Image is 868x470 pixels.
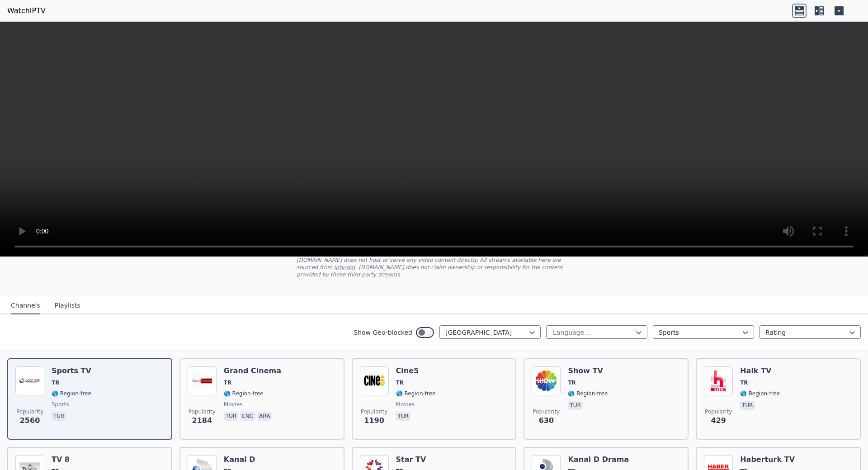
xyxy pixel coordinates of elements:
[52,401,69,408] span: sports
[396,366,436,375] h6: Cine5
[568,379,576,386] span: TR
[7,5,46,16] a: WatchIPTV
[396,379,404,386] span: TR
[740,366,780,375] h6: Halk TV
[740,379,748,386] span: TR
[539,415,554,426] span: 630
[396,390,436,397] span: 🌎 Region-free
[297,256,571,278] p: [DOMAIN_NAME] does not host or serve any video content directly. All streams available here are s...
[360,366,389,395] img: Cine5
[52,379,59,386] span: TR
[52,366,91,375] h6: Sports TV
[15,366,44,395] img: Sports TV
[52,412,66,421] p: tur
[334,264,355,271] a: iptv-org
[188,366,217,395] img: Grand Cinema
[16,408,43,415] span: Popularity
[704,366,733,395] img: Halk TV
[532,366,561,395] img: Show TV
[533,408,560,415] span: Popularity
[52,390,91,397] span: 🌎 Region-free
[11,297,40,314] button: Channels
[224,390,264,397] span: 🌎 Region-free
[55,297,80,314] button: Playlists
[20,415,40,426] span: 2560
[711,415,726,426] span: 429
[240,412,255,421] p: eng
[568,455,629,464] h6: Kanal D Drama
[396,412,410,421] p: tur
[568,366,608,375] h6: Show TV
[52,455,91,464] h6: TV 8
[568,390,608,397] span: 🌎 Region-free
[568,401,582,410] p: tur
[224,401,243,408] span: movies
[364,415,384,426] span: 1190
[396,455,436,464] h6: Star TV
[224,455,264,464] h6: Kanal D
[192,415,212,426] span: 2184
[705,408,732,415] span: Popularity
[740,401,755,410] p: tur
[224,379,231,386] span: TR
[396,401,415,408] span: movies
[189,408,216,415] span: Popularity
[224,412,238,421] p: tur
[257,412,272,421] p: ara
[354,328,412,337] label: Show Geo-blocked
[224,366,281,375] h6: Grand Cinema
[740,390,780,397] span: 🌎 Region-free
[740,455,795,464] h6: Haberturk TV
[361,408,388,415] span: Popularity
